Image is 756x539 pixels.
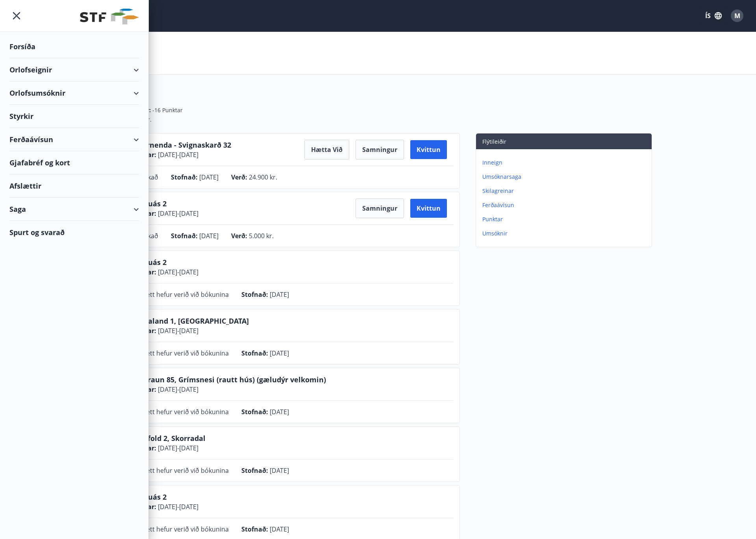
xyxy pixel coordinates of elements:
[156,502,198,511] span: [DATE] - [DATE]
[9,58,139,81] div: Orlofseignir
[9,151,139,174] div: Gjafabréf og kort
[9,105,139,128] div: Styrkir
[356,198,404,218] button: Samningur
[140,466,229,475] span: Hætt hefur verið við bókunina
[241,466,268,475] span: Stofnað :
[241,407,268,416] span: Stofnað :
[140,525,229,533] span: Hætt hefur verið við bókunina
[241,525,268,533] span: Stofnað :
[482,138,506,145] span: Flýtileiðir
[482,187,649,195] p: Skilagreinar
[270,525,289,533] span: [DATE]
[482,230,649,237] p: Umsóknir
[270,290,289,299] span: [DATE]
[156,444,198,452] span: [DATE] - [DATE]
[9,198,139,221] div: Saga
[140,173,158,182] span: Bókað
[241,349,268,357] span: Stofnað :
[112,375,326,384] span: Brú - Kerhraun 85, Grímsnesi (rautt hús) (gæludýr velkomin)
[249,232,274,240] span: 5.000 kr.
[410,140,447,159] button: Kvittun
[80,9,139,24] img: union_logo
[156,150,198,159] span: [DATE] - [DATE]
[701,9,726,23] button: ÍS
[140,407,229,416] span: Hætt hefur verið við bókunina
[231,173,247,182] span: Verð :
[270,407,289,416] span: [DATE]
[140,232,158,240] span: Bókað
[231,232,247,240] span: Verð :
[140,290,229,299] span: Hætt hefur verið við bókunina
[9,174,139,198] div: Afslættir
[140,349,229,357] span: Hætt hefur verið við bókunina
[199,232,219,240] span: [DATE]
[156,385,198,394] span: [DATE] - [DATE]
[241,290,268,299] span: Stofnað :
[152,106,183,114] span: -16 Punktar
[734,11,740,20] span: M
[171,232,198,240] span: Stofnað :
[728,6,747,25] button: M
[482,215,649,223] p: Punktar
[156,268,198,276] span: [DATE] - [DATE]
[482,173,649,181] p: Umsóknarsaga
[9,221,139,244] div: Spurt og svarað
[270,349,289,357] span: [DATE]
[356,140,404,159] button: Samningur
[199,173,219,182] span: [DATE]
[9,128,139,151] div: Ferðaávísun
[112,140,231,150] span: Félag Stjórnenda - Svignaskarð 32
[112,316,249,326] span: Brú - Hrókaland 1, [GEOGRAPHIC_DATA]
[304,140,349,159] button: Hætta við
[9,81,139,105] div: Orlofsumsóknir
[112,433,206,443] span: Brú - Einisfold 2, Skorradal
[9,35,139,58] div: Forsíða
[482,201,649,209] p: Ferðaávísun
[270,466,289,475] span: [DATE]
[171,173,198,182] span: Stofnað :
[249,173,277,182] span: 24.900 kr.
[482,159,649,167] p: Inneign
[156,209,198,218] span: [DATE] - [DATE]
[9,9,24,23] button: menu
[410,199,447,218] button: Kvittun
[156,326,198,335] span: [DATE] - [DATE]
